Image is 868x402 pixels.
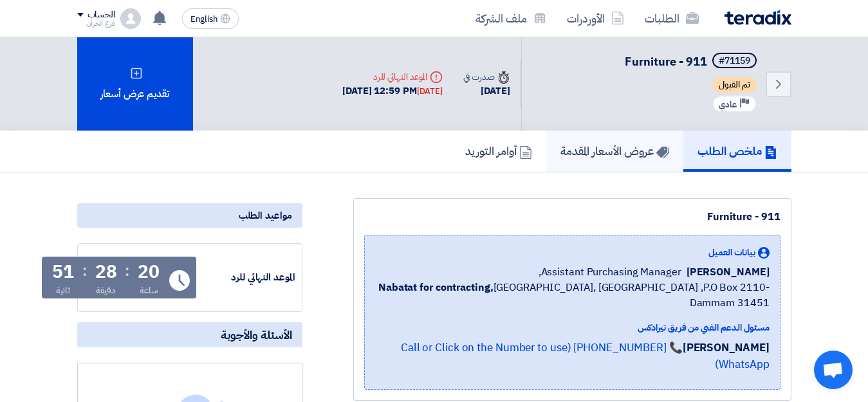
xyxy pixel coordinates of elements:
[88,10,115,21] div: الحساب
[814,351,853,389] div: Open chat
[463,84,510,98] div: [DATE]
[546,131,683,172] a: عروض الأسعار المقدمة
[465,3,557,33] a: ملف الشركة
[199,270,295,285] div: الموعد النهائي للرد
[77,37,193,131] div: تقديم عرض أسعار
[140,284,158,297] div: ساعة
[182,8,239,29] button: English
[401,340,770,372] a: 📞 [PHONE_NUMBER] (Call or Click on the Number to use WhatsApp)
[683,340,770,356] strong: [PERSON_NAME]
[96,284,116,297] div: دقيقة
[342,84,443,98] div: [DATE] 12:59 PM
[697,143,777,158] h5: ملخص الطلب
[52,263,74,281] div: 51
[417,85,443,98] div: [DATE]
[221,327,292,342] span: الأسئلة والأجوبة
[120,8,141,29] img: profile_test.png
[687,264,770,280] span: [PERSON_NAME]
[719,57,750,66] div: #71159
[712,77,757,93] span: تم القبول
[375,321,770,334] div: مسئول الدعم الفني من فريق تيرادكس
[77,20,115,27] div: فرع الخزان
[465,143,532,158] h5: أوامر التوريد
[82,259,87,282] div: :
[125,259,129,282] div: :
[375,280,770,311] span: [GEOGRAPHIC_DATA], [GEOGRAPHIC_DATA] ,P.O Box 2110- Dammam 31451
[557,3,634,33] a: الأوردرات
[56,284,71,297] div: ثانية
[683,131,791,172] a: ملخص الطلب
[719,98,737,111] span: عادي
[342,70,443,84] div: الموعد النهائي للرد
[725,10,791,25] img: Teradix logo
[364,209,780,224] div: Furniture - 911
[138,263,160,281] div: 20
[708,246,755,259] span: بيانات العميل
[463,70,510,84] div: صدرت في
[539,264,681,280] span: Assistant Purchasing Manager,
[190,15,217,24] span: English
[451,131,546,172] a: أوامر التوريد
[77,203,302,228] div: مواعيد الطلب
[625,53,707,70] span: Furniture - 911
[560,143,669,158] h5: عروض الأسعار المقدمة
[625,53,759,71] h5: Furniture - 911
[634,3,709,33] a: الطلبات
[95,263,117,281] div: 28
[378,280,494,295] b: Nabatat for contracting,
